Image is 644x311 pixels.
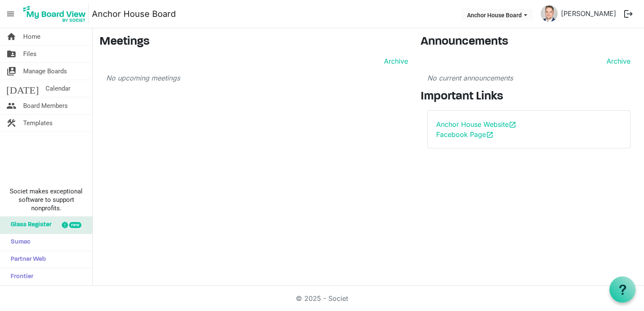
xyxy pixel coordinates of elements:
[6,217,51,233] span: Glass Register
[6,63,16,80] span: switch_account
[509,121,516,129] span: open_in_new
[46,80,70,97] span: Calendar
[421,35,637,49] h3: Announcements
[462,9,533,21] button: Anchor House Board dropdownbutton
[69,222,81,228] div: new
[6,251,46,268] span: Partner Web
[6,97,16,114] span: people
[6,80,39,97] span: [DATE]
[603,56,631,66] a: Archive
[23,63,67,80] span: Manage Boards
[21,3,89,24] img: My Board View Logo
[6,268,33,285] span: Frontier
[99,35,408,49] h3: Meetings
[6,28,16,45] span: home
[6,115,16,131] span: construction
[23,46,37,62] span: Files
[427,73,631,83] p: No current announcements
[620,5,637,23] button: logout
[92,5,176,22] a: Anchor House Board
[558,5,620,22] a: [PERSON_NAME]
[23,115,53,131] span: Templates
[6,234,30,251] span: Sumac
[421,90,637,104] h3: Important Links
[381,56,408,66] a: Archive
[296,294,348,303] a: © 2025 - Societ
[6,46,16,62] span: folder_shared
[486,131,494,139] span: open_in_new
[21,3,92,24] a: My Board View Logo
[436,120,516,129] a: Anchor House Websiteopen_in_new
[541,5,558,22] img: tHNlPBcS3BFIC_h1KSA96z33LGqZ095nmNVh5Rm9MZAaOsZZE94og9htG_fQ_ff1ypUJt3aU9DPG6_tiR_js6Q_thumb.png
[436,130,494,139] a: Facebook Pageopen_in_new
[4,187,89,212] span: Societ makes exceptional software to support nonprofits.
[3,6,19,22] span: menu
[106,73,408,83] p: No upcoming meetings
[23,97,68,114] span: Board Members
[23,28,40,45] span: Home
